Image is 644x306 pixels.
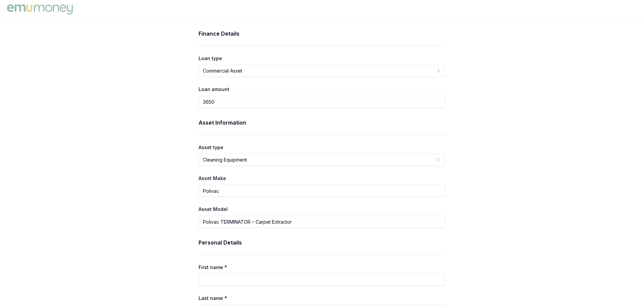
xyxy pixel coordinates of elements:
[199,119,445,127] h3: Asset Information
[199,55,222,61] label: Loan type
[199,295,227,301] label: Last name *
[199,238,445,247] h3: Personal Details
[199,206,228,212] label: Asset Model
[199,175,226,181] label: Asset Make
[199,144,223,150] label: Asset type
[199,264,227,270] label: First name *
[199,86,229,92] label: Loan amount
[199,30,445,38] h3: Finance Details
[5,3,74,16] img: Emu Money
[199,96,445,108] input: $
